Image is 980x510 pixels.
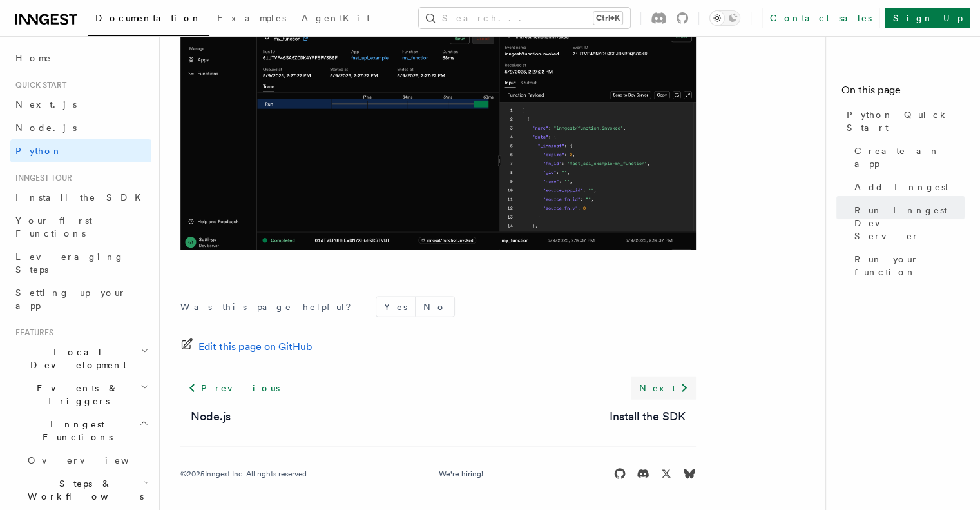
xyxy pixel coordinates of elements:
a: Next.js [10,93,151,116]
a: Python Quick Start [841,103,965,139]
span: Leveraging Steps [15,251,124,275]
a: Run Inngest Dev Server [849,199,965,248]
span: AgentKit [302,13,370,23]
a: Next [631,377,696,400]
span: Steps & Workflows [23,477,144,503]
span: Inngest tour [10,173,72,183]
span: Python Quick Start [847,108,965,134]
a: AgentKit [294,4,378,35]
a: Setting up your app [10,281,151,317]
p: Was this page helpful? [180,300,360,313]
span: Install the SDK [15,192,149,202]
a: Your first Functions [10,209,151,245]
a: Node.js [191,407,231,426]
a: Previous [180,377,287,400]
span: Add Inngest [854,181,948,193]
span: Documentation [95,13,202,23]
a: Add Inngest [849,175,965,199]
button: Yes [376,297,415,317]
h4: On this page [841,83,965,103]
a: Contact sales [762,8,879,28]
a: Install the SDK [610,407,686,426]
span: Run Inngest Dev Server [854,204,965,242]
a: Install the SDK [10,186,151,209]
span: Edit this page on GitHub [198,338,312,356]
span: Run your function [854,253,965,279]
button: Events & Triggers [10,377,151,413]
span: Overview [28,455,160,466]
span: Features [10,328,53,338]
span: Events & Triggers [10,382,140,407]
span: Next.js [15,99,77,110]
button: Search...Ctrl+K [419,8,630,28]
a: Node.js [10,116,151,139]
span: Setting up your app [15,288,126,311]
span: Home [15,52,52,64]
a: Home [10,46,151,70]
kbd: Ctrl+K [593,12,622,25]
span: Node.js [15,123,77,133]
button: No [416,297,454,317]
a: We're hiring! [439,469,483,479]
span: Examples [217,13,286,23]
a: Overview [23,449,151,472]
div: © 2025 Inngest Inc. All rights reserved. [180,469,309,479]
button: Steps & Workflows [23,472,151,508]
a: Edit this page on GitHub [180,338,312,356]
a: Create an app [849,139,965,175]
span: Inngest Functions [10,418,139,444]
a: Leveraging Steps [10,245,151,281]
span: Quick start [10,80,66,90]
button: Local Development [10,340,151,377]
a: Sign Up [885,8,970,28]
a: Run your function [849,248,965,284]
span: Create an app [854,144,965,170]
button: Toggle dark mode [709,10,740,26]
a: Python [10,139,151,162]
a: Documentation [88,4,209,36]
button: Inngest Functions [10,413,151,449]
a: Examples [209,4,294,35]
span: Your first Functions [15,215,92,239]
span: Python [15,146,62,156]
span: Local Development [10,346,140,371]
